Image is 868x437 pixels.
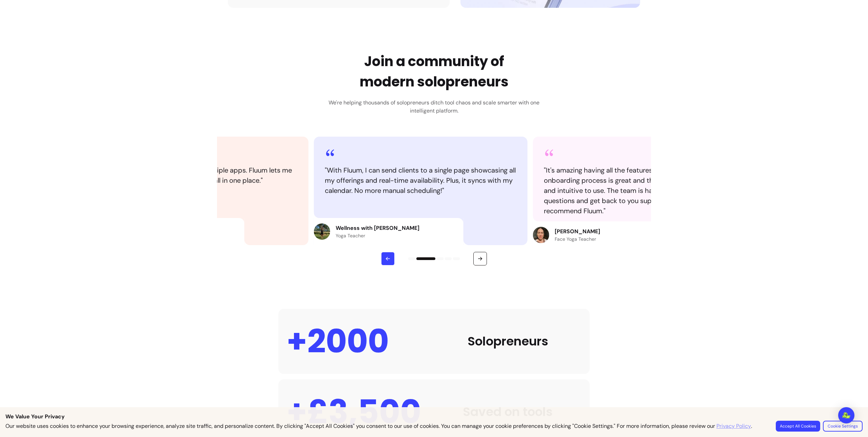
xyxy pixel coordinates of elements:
div: +2000 [287,317,389,366]
p: Face Yoga Teacher [555,236,600,242]
p: We Value Your Privacy [5,413,863,421]
blockquote: " With Fluum, I can send clients to a single page showcasing all my offerings and real-time avail... [325,165,517,196]
img: Review avatar [314,223,330,240]
p: Yoga Teacher [336,232,419,239]
p: Wellness with [PERSON_NAME] [336,224,419,232]
h3: We're helping thousands of solopreneurs ditch tool chaos and scale smarter with one intelligent p... [324,99,544,115]
div: Open Intercom Messenger [838,407,854,423]
button: Cookie Settings [823,421,863,432]
img: Review avatar [533,227,549,243]
h2: Join a community of modern solopreneurs [360,51,509,92]
blockquote: " It's amazing having all the features I need in one place! The onboarding process is great and t... [544,165,736,216]
p: [PERSON_NAME] [555,227,600,236]
div: Saved on tools [434,405,581,419]
button: Accept All Cookies [776,421,820,432]
p: Our website uses cookies to enhance your browsing experience, analyze site traffic, and personali... [5,422,752,430]
blockquote: " I no longer juggle Calendly and multiple apps. Fluum lets me manage and promote my services all... [106,165,298,185]
div: Solopreneurs [434,335,581,348]
a: Privacy Policy [716,422,751,430]
div: +£3,500 [287,388,421,436]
